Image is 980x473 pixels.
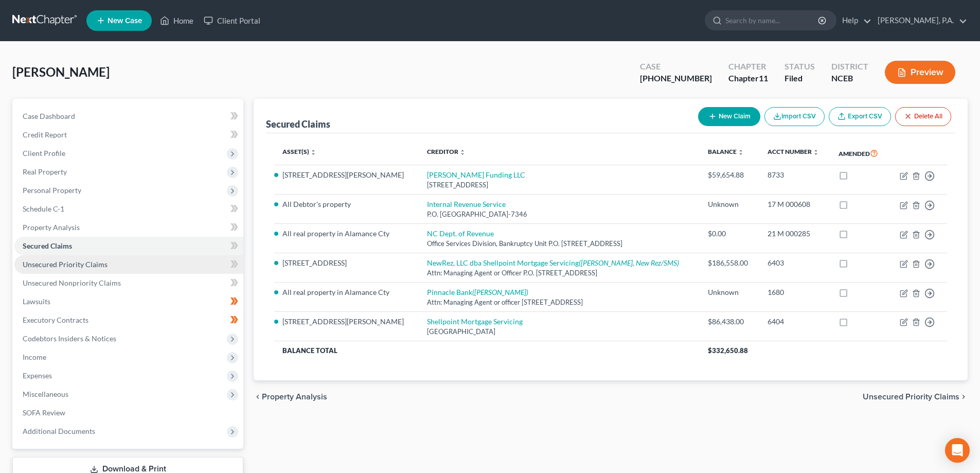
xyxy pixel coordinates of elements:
[108,17,142,25] span: New Case
[427,239,692,249] div: Office Services Division, Bankruptcy Unit P.O. [STREET_ADDRESS]
[23,241,72,250] span: Secured Claims
[427,170,525,179] a: [PERSON_NAME] Funding LLC
[830,142,889,165] th: Amended
[728,61,768,73] div: Chapter
[427,200,506,208] a: Internal Revenue Service
[708,317,751,327] div: $86,438.00
[863,393,959,401] span: Unsecured Priority Claims
[23,167,67,176] span: Real Property
[23,427,95,435] span: Additional Documents
[759,73,768,83] span: 11
[708,170,751,180] div: $59,654.88
[579,258,679,267] i: ([PERSON_NAME], New Rez/SMS)
[254,393,262,401] i: chevron_left
[427,297,692,307] div: Attn: Managing Agent or officer [STREET_ADDRESS]
[472,288,528,296] i: ([PERSON_NAME])
[831,61,868,73] div: District
[895,107,951,126] button: Delete All
[282,287,411,297] li: All real property in Alamance Cty
[23,297,50,306] span: Lawsuits
[23,260,108,269] span: Unsecured Priority Claims
[768,258,822,268] div: 6403
[427,180,692,190] div: [STREET_ADDRESS]
[23,408,65,417] span: SOFA Review
[14,255,243,274] a: Unsecured Priority Claims
[23,390,68,398] span: Miscellaneous
[768,199,822,209] div: 17 M 000608
[14,126,243,144] a: Credit Report
[640,73,712,84] div: [PHONE_NUMBER]
[23,334,116,343] span: Codebtors Insiders & Notices
[282,170,411,180] li: [STREET_ADDRESS][PERSON_NAME]
[427,317,523,326] a: Shellpoint Mortgage Servicing
[23,186,81,195] span: Personal Property
[768,229,822,239] div: 21 M 000285
[768,287,822,297] div: 1680
[708,258,751,268] div: $186,558.00
[708,229,751,239] div: $0.00
[768,170,822,180] div: 8733
[764,107,825,126] button: Import CSV
[640,61,712,73] div: Case
[831,73,868,84] div: NCEB
[310,149,316,155] i: unfold_more
[725,11,819,30] input: Search by name...
[837,11,871,30] a: Help
[282,317,411,327] li: [STREET_ADDRESS][PERSON_NAME]
[23,316,88,324] span: Executory Contracts
[785,61,815,73] div: Status
[945,438,970,463] div: Open Intercom Messenger
[959,393,968,401] i: chevron_right
[23,204,64,213] span: Schedule C-1
[738,149,744,155] i: unfold_more
[23,130,67,139] span: Credit Report
[768,148,819,155] a: Acct Number unfold_more
[155,11,199,30] a: Home
[427,148,466,155] a: Creditor unfold_more
[23,371,52,380] span: Expenses
[872,11,967,30] a: [PERSON_NAME], P.A.
[274,341,700,360] th: Balance Total
[885,61,955,84] button: Preview
[23,278,121,287] span: Unsecured Nonpriority Claims
[23,353,46,361] span: Income
[23,223,80,232] span: Property Analysis
[813,149,819,155] i: unfold_more
[863,393,968,401] button: Unsecured Priority Claims chevron_right
[698,107,760,126] button: New Claim
[768,317,822,327] div: 6404
[282,148,316,155] a: Asset(s) unfold_more
[14,404,243,422] a: SOFA Review
[427,268,692,278] div: Attn: Managing Agent or Officer P.O. [STREET_ADDRESS]
[14,274,243,292] a: Unsecured Nonpriority Claims
[708,199,751,209] div: Unknown
[14,218,243,237] a: Property Analysis
[829,107,891,126] a: Export CSV
[266,118,330,130] div: Secured Claims
[14,311,243,329] a: Executory Contracts
[282,229,411,239] li: All real property in Alamance Cty
[14,237,243,255] a: Secured Claims
[427,229,494,238] a: NC Dept. of Revenue
[282,199,411,209] li: All Debtor's property
[785,73,815,84] div: Filed
[254,393,327,401] button: chevron_left Property Analysis
[708,148,744,155] a: Balance unfold_more
[14,292,243,311] a: Lawsuits
[427,209,692,219] div: P.O. [GEOGRAPHIC_DATA]-7346
[427,327,692,337] div: [GEOGRAPHIC_DATA]
[459,149,466,155] i: unfold_more
[14,107,243,126] a: Case Dashboard
[12,64,110,79] span: [PERSON_NAME]
[427,288,528,296] a: Pinnacle Bank([PERSON_NAME])
[708,287,751,297] div: Unknown
[708,346,748,355] span: $332,650.88
[282,258,411,268] li: [STREET_ADDRESS]
[728,73,768,84] div: Chapter
[427,258,679,267] a: NewRez, LLC dba Shellpoint Mortgage Servicing([PERSON_NAME], New Rez/SMS)
[23,149,65,157] span: Client Profile
[23,112,75,120] span: Case Dashboard
[14,200,243,218] a: Schedule C-1
[199,11,265,30] a: Client Portal
[262,393,327,401] span: Property Analysis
